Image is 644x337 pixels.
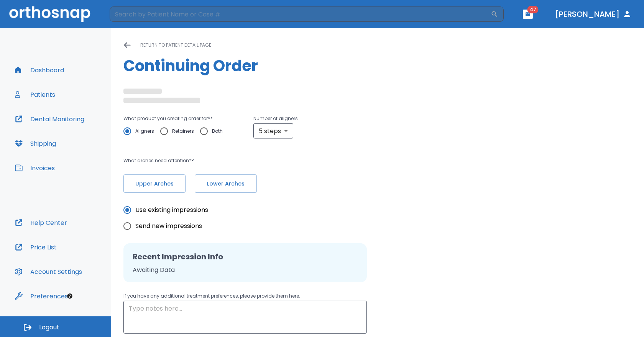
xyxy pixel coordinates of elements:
[527,6,539,13] span: 47
[123,174,186,193] button: Upper Arches
[10,287,72,305] button: Preferences
[135,221,202,231] span: Send new impressions
[253,114,298,123] p: Number of aligners
[212,127,223,136] span: Both
[9,6,90,22] img: Orthosnap
[10,110,89,128] button: Dental Monitoring
[10,262,87,281] button: Account Settings
[253,123,293,138] div: 5 steps
[39,323,59,332] span: Logout
[10,61,69,79] button: Dashboard
[131,180,177,188] span: Upper Arches
[123,114,229,123] p: What product you creating order for? *
[135,205,208,215] span: Use existing impressions
[66,293,73,300] div: Tooltip anchor
[195,174,257,193] button: Lower Arches
[110,7,491,22] input: Search by Patient Name or Case #
[133,265,358,275] p: Awaiting Data
[552,7,635,21] button: [PERSON_NAME]
[123,291,367,301] p: If you have any additional treatment preferences, please provide them here:
[123,54,632,77] h1: Continuing Order
[123,156,420,165] p: What arches need attention*?
[10,238,61,256] button: Price List
[10,134,61,153] button: Shipping
[203,180,249,188] span: Lower Arches
[10,159,59,177] button: Invoices
[172,127,194,136] span: Retainers
[133,251,358,262] h2: Recent Impression Info
[10,85,60,104] button: Patients
[140,41,211,50] p: return to patient detail page
[10,213,72,232] button: Help Center
[135,127,154,136] span: Aligners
